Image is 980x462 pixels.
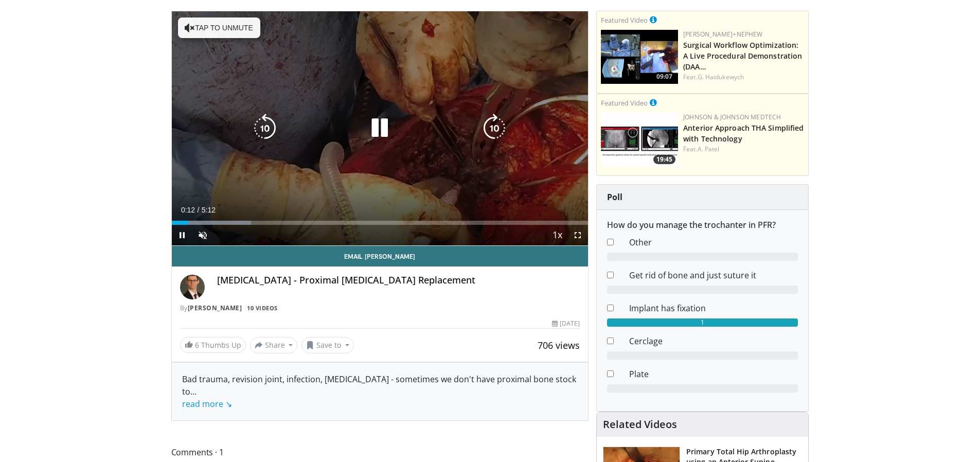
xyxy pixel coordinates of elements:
div: Bad trauma, revision joint, infection, [MEDICAL_DATA] - sometimes we don't have proximal bone sto... [182,373,578,410]
span: 6 [195,340,199,350]
span: Comments 1 [171,446,589,459]
h6: How do you manage the trochanter in PFR? [607,220,798,230]
a: 09:07 [601,30,678,84]
a: Johnson & Johnson MedTech [683,113,781,121]
strong: Poll [607,191,622,203]
span: 19:45 [653,155,675,164]
button: Playback Rate [547,225,567,245]
span: 706 views [538,339,580,351]
h4: Related Videos [603,418,677,431]
a: 10 Videos [244,304,281,312]
small: Featured Video [601,98,648,108]
div: Feat. [683,145,804,154]
span: 0:12 [181,206,195,214]
a: A. Patel [698,145,720,153]
a: [PERSON_NAME] [188,304,242,312]
dd: Plate [621,368,806,380]
a: [PERSON_NAME]+Nephew [683,30,762,39]
button: Unmute [192,225,213,245]
a: read more ↘ [182,398,232,410]
a: Surgical Workflow Optimization: A Live Procedural Demonstration (DAA… [683,40,802,72]
div: By [180,304,580,313]
video-js: Video Player [172,11,589,246]
span: 09:07 [653,72,675,81]
a: Anterior Approach THA Simplified with Technology [683,123,804,144]
button: Pause [172,225,192,245]
button: Save to [301,337,354,353]
dd: Get rid of bone and just suture it [621,269,806,281]
div: 1 [607,318,798,327]
button: Tap to unmute [178,17,260,38]
span: ... [182,386,232,410]
h4: [MEDICAL_DATA] - Proximal [MEDICAL_DATA] Replacement [217,275,580,286]
img: bcfc90b5-8c69-4b20-afee-af4c0acaf118.150x105_q85_crop-smart_upscale.jpg [601,30,678,84]
span: 5:12 [202,206,216,214]
dd: Implant has fixation [621,302,806,314]
button: Share [250,337,298,353]
div: [DATE] [552,319,580,328]
small: Featured Video [601,15,648,25]
button: Fullscreen [567,225,588,245]
div: Feat. [683,73,804,82]
img: Avatar [180,275,205,299]
a: G. Haidukewych [698,73,744,81]
span: / [198,206,200,214]
a: Email [PERSON_NAME] [172,246,589,266]
img: 06bb1c17-1231-4454-8f12-6191b0b3b81a.150x105_q85_crop-smart_upscale.jpg [601,113,678,167]
a: 19:45 [601,113,678,167]
a: 6 Thumbs Up [180,337,246,353]
dd: Cerclage [621,335,806,347]
div: Progress Bar [172,221,589,225]
dd: Other [621,236,806,248]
